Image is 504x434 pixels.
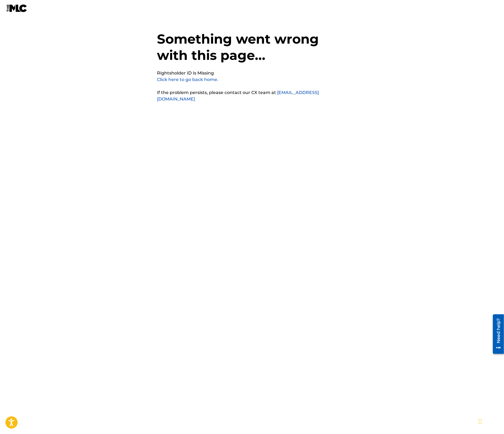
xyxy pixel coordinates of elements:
[157,77,219,82] a: Click here to go back home.
[489,312,504,356] iframe: Resource Center
[157,89,347,102] p: If the problem persists, please contact our CX team at
[7,4,27,12] img: MLC Logo
[479,413,482,430] div: Drag
[157,31,347,70] h1: Something went wrong with this page...
[157,90,319,102] a: [EMAIL_ADDRESS][DOMAIN_NAME]
[157,70,214,76] pre: Rightsholder ID Is Missing
[477,408,504,434] iframe: Chat Widget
